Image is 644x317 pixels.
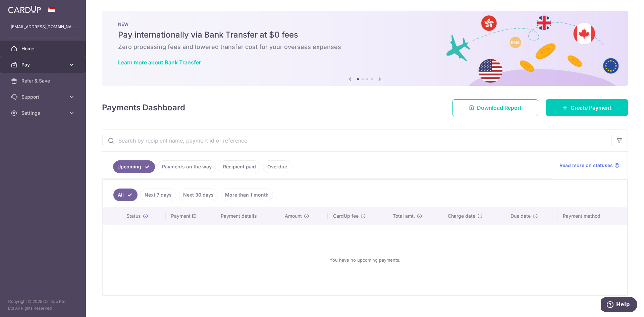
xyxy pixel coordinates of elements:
[102,11,628,86] img: Bank transfer banner
[102,102,185,114] h4: Payments Dashboard
[452,99,538,116] a: Download Report
[263,160,291,173] a: Overdue
[601,297,637,314] iframe: Opens a widget where you can find more information
[559,162,620,169] a: Read more on statuses
[11,23,75,30] p: [EMAIL_ADDRESS][DOMAIN_NAME]
[215,207,280,225] th: Payment details
[102,130,611,151] input: Search by recipient name, payment id or reference
[8,5,41,13] img: CardUp
[118,43,612,51] h6: Zero processing fees and lowered transfer cost for your overseas expenses
[113,189,138,201] a: All
[393,213,415,219] span: Total amt.
[219,160,260,173] a: Recipient paid
[179,189,218,201] a: Next 30 days
[21,110,66,116] span: Settings
[559,162,613,169] span: Read more on statuses
[511,213,531,219] span: Due date
[221,189,273,201] a: More than 1 month
[118,59,201,66] a: Learn more about Bank Transfer
[21,61,66,68] span: Pay
[571,104,611,112] span: Create Payment
[140,189,176,201] a: Next 7 days
[118,21,612,27] p: NEW
[21,45,66,52] span: Home
[546,99,628,116] a: Create Payment
[113,160,155,173] a: Upcoming
[158,160,216,173] a: Payments on the way
[448,213,475,219] span: Charge date
[477,104,522,112] span: Download Report
[285,213,302,219] span: Amount
[118,30,612,40] h5: Pay internationally via Bank Transfer at $0 fees
[557,207,627,225] th: Payment method
[126,213,141,219] span: Status
[21,94,66,100] span: Support
[21,77,66,84] span: Refer & Save
[333,213,359,219] span: CardUp fee
[166,207,215,225] th: Payment ID
[111,230,619,289] div: You have no upcoming payments.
